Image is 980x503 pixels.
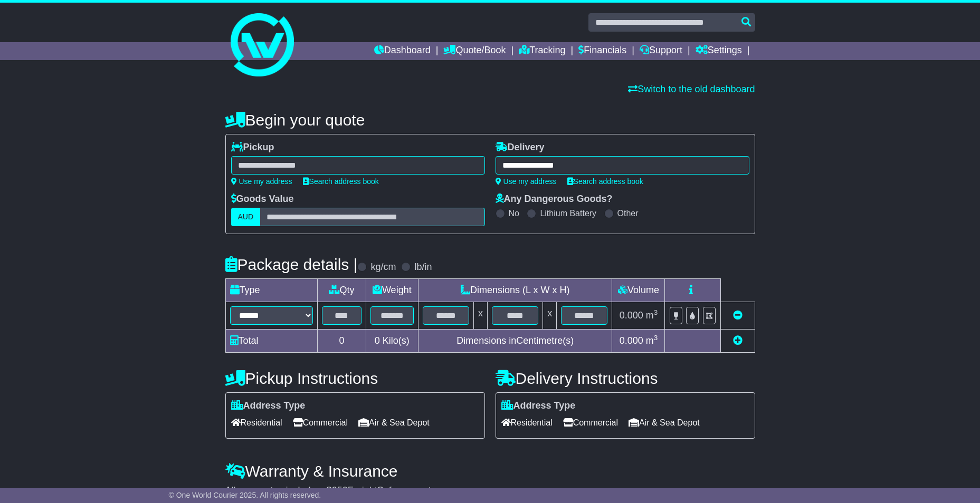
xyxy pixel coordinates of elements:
span: 0.000 [620,310,643,321]
span: © One World Courier 2025. All rights reserved. [169,491,321,499]
sup: 3 [654,308,658,316]
h4: Pickup Instructions [225,370,485,387]
h4: Warranty & Insurance [225,462,755,480]
a: Use my address [231,177,292,186]
td: x [543,302,557,330]
span: 0.000 [620,335,643,346]
label: lb/in [414,262,432,273]
h4: Delivery Instructions [496,370,755,387]
label: Address Type [501,400,576,412]
div: All our quotes include a $ FreightSafe warranty. [225,485,755,497]
label: Address Type [231,400,306,412]
span: m [646,310,658,321]
label: No [509,208,519,218]
h4: Package details | [225,256,358,273]
a: Use my address [496,177,557,186]
span: Residential [231,414,282,431]
a: Dashboard [374,42,431,60]
a: Add new item [733,335,743,346]
label: Lithium Battery [540,208,596,218]
span: Commercial [563,414,618,431]
a: Financials [578,42,626,60]
label: Any Dangerous Goods? [496,194,613,205]
td: Dimensions (L x W x H) [418,279,612,302]
label: Other [617,208,639,218]
td: 0 [318,330,366,353]
a: Quote/Book [443,42,506,60]
label: AUD [231,208,261,226]
label: kg/cm [370,262,396,273]
td: Volume [612,279,665,302]
label: Goods Value [231,194,294,205]
a: Search address book [567,177,643,186]
label: Pickup [231,142,274,153]
span: m [646,335,658,346]
a: Search address book [303,177,379,186]
sup: 3 [654,334,658,342]
label: Delivery [496,142,545,153]
td: Kilo(s) [366,330,418,353]
td: Qty [318,279,366,302]
span: Air & Sea Depot [629,414,700,431]
td: Weight [366,279,418,302]
a: Tracking [519,42,565,60]
a: Switch to the old dashboard [628,84,755,94]
span: 0 [375,335,380,346]
span: Commercial [293,414,348,431]
td: Total [225,330,318,353]
a: Settings [696,42,742,60]
span: Residential [501,414,553,431]
td: Type [225,279,318,302]
td: Dimensions in Centimetre(s) [418,330,612,353]
a: Support [640,42,682,60]
span: 250 [332,485,348,496]
a: Remove this item [733,310,743,321]
span: Air & Sea Depot [358,414,430,431]
td: x [474,302,488,330]
h4: Begin your quote [225,111,755,129]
